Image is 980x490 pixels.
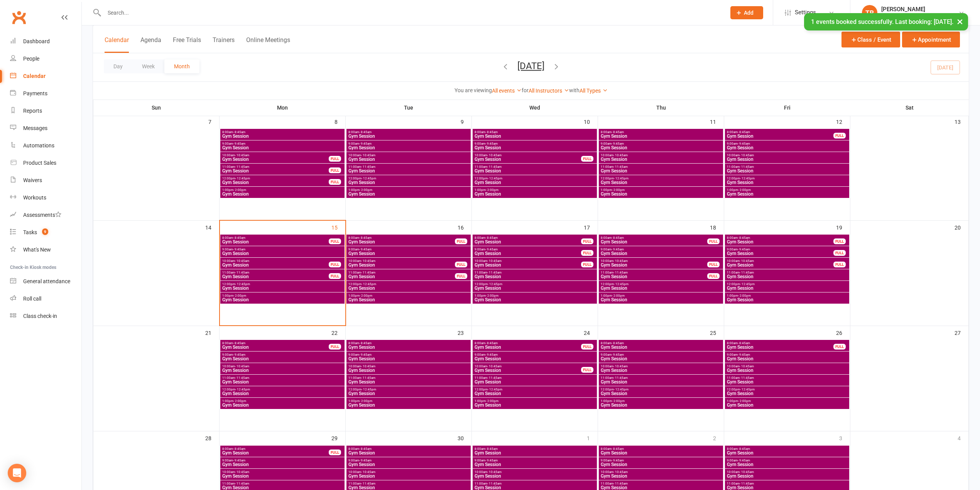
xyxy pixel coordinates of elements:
span: - 10:45am [487,154,502,157]
span: - 8:45am [612,341,624,345]
span: 11:00am [600,165,721,169]
span: Gym Session [474,240,581,244]
div: 16 [458,221,471,233]
div: Roll call [23,296,41,302]
span: Gym Session [600,169,721,173]
span: Gym Session [727,274,848,279]
span: - 12:45pm [740,177,755,180]
span: - 2:00pm [233,188,246,192]
span: - 12:45pm [362,177,376,180]
span: 1:00pm [348,294,469,297]
a: Waivers [10,172,81,189]
span: 12:00pm [348,282,469,286]
span: - 2:00pm [360,188,372,192]
span: Gym Session [474,180,595,185]
span: - 11:45am [235,165,249,169]
span: Gym Session [600,134,721,139]
span: 10:00am [348,259,455,263]
span: - 8:45am [738,341,750,345]
a: Payments [10,85,81,102]
div: 19 [836,221,850,233]
input: Search... [102,7,720,18]
span: 1:00pm [600,188,721,192]
a: Automations [10,137,81,154]
span: Gym Session [222,192,343,196]
span: 8:00am [600,130,721,134]
th: Mon [220,100,346,116]
span: 1:00pm [474,188,595,192]
span: 9:00am [727,142,848,145]
a: Workouts [10,189,81,206]
span: 12:00pm [600,177,721,180]
span: 1:00pm [348,188,469,192]
span: - 9:45am [359,142,372,145]
span: 12:00pm [474,282,595,286]
span: - 11:45am [613,271,628,274]
span: 9:00am [474,248,581,251]
a: All events [492,88,522,94]
div: Dashboard [23,38,50,44]
div: People [23,56,39,62]
strong: with [569,87,580,93]
span: - 2:00pm [738,188,751,192]
span: - 10:45am [613,154,628,157]
span: - 8:45am [485,236,498,240]
span: - 11:45am [740,165,754,169]
span: Gym Session [600,145,721,150]
span: Gym Session [600,274,708,279]
span: Gym Session [348,263,455,267]
a: Roll call [10,290,81,308]
span: Gym Session [600,286,721,291]
button: [DATE] [517,61,544,71]
span: Gym Session [348,169,469,173]
div: 9 [461,115,471,128]
a: Class kiosk mode [10,308,81,325]
span: Gym Session [474,192,595,196]
span: 1:00pm [222,294,343,297]
span: Gym Session [727,297,848,302]
span: Gym Session [348,274,455,279]
span: 1:00pm [222,188,343,192]
span: - 10:45am [740,259,754,263]
div: Uniting Seniors Gym Chatswood [881,13,958,20]
span: Gym Session [474,286,595,291]
span: - 12:45pm [488,177,502,180]
a: Messages [10,120,81,137]
a: Product Sales [10,154,81,172]
span: Gym Session [348,251,469,256]
div: 26 [836,326,850,339]
span: 10:00am [727,259,834,263]
span: 12:00pm [222,177,329,180]
span: 10:00am [600,259,708,263]
span: - 11:45am [487,271,502,274]
div: 7 [208,115,219,128]
span: - 8:45am [612,130,624,134]
span: - 2:00pm [612,188,625,192]
span: Gym Session [600,157,721,162]
span: - 9:45am [485,142,498,145]
button: Free Trials [173,36,201,53]
span: 9:00am [222,142,343,145]
div: 10 [584,115,598,128]
div: FULL [707,238,720,244]
span: Gym Session [727,157,848,162]
span: - 9:45am [738,248,750,251]
span: Gym Session [474,263,581,267]
div: Automations [23,142,54,149]
span: - 9:45am [738,142,750,145]
span: - 12:45pm [488,282,502,286]
span: Gym Session [727,251,834,256]
div: 11 [710,115,724,128]
div: Workouts [23,194,46,201]
div: FULL [833,133,846,139]
span: 8:00am [600,341,721,345]
div: 8 [335,115,345,128]
span: 8:00am [348,341,469,345]
span: - 8:45am [233,236,245,240]
span: Gym Session [474,134,595,139]
th: Thu [598,100,724,116]
th: Tue [346,100,472,116]
span: Add [744,10,754,16]
span: Gym Session [348,180,469,185]
span: 10:00am [222,154,329,157]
